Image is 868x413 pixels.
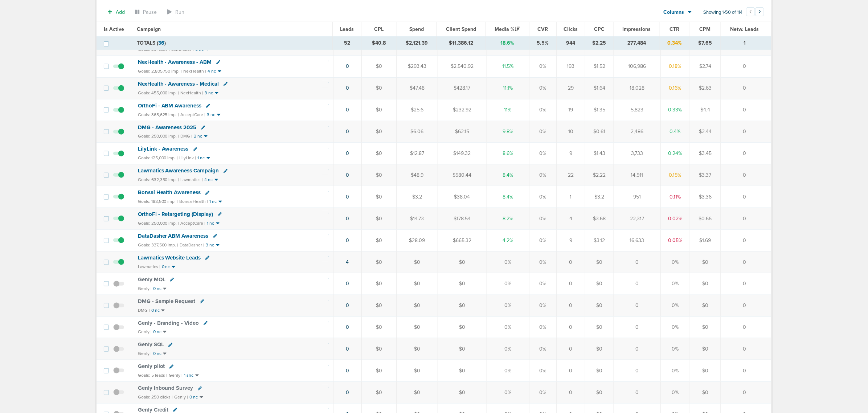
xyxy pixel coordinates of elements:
td: $14.73 [397,208,438,230]
td: 193 [556,56,585,77]
span: Genly Credit [138,406,169,413]
td: $2.25 [585,37,614,50]
small: LilyLink | [180,155,196,160]
td: 11.1% [487,77,529,99]
span: LilyLink - Awareness [138,146,189,152]
td: 0% [487,295,529,316]
td: 0 [556,295,585,316]
td: $3.12 [585,229,614,251]
td: $0 [690,382,721,404]
a: 0 [346,368,349,374]
small: 0 nc [151,308,160,313]
td: $0 [362,77,397,99]
td: 0.02% [660,208,690,230]
td: $0 [690,338,721,360]
small: 0 nc [153,286,161,291]
small: Goals: 632,350 imp. | [138,177,179,183]
span: Genly SQL [138,341,164,348]
td: $178.54 [438,208,487,230]
a: 0 [346,194,349,200]
td: $3.37 [690,164,721,186]
small: 4 nc [208,69,216,74]
td: $0 [690,251,721,273]
td: $1.35 [585,99,614,121]
td: $2.22 [585,164,614,186]
td: 0% [529,121,556,143]
span: Media % [495,26,520,32]
td: 0% [529,273,556,295]
td: 19 [556,99,585,121]
td: 0% [529,56,556,77]
td: 11.5% [487,56,529,77]
td: 0 [721,208,771,230]
td: $2,121.39 [397,37,437,50]
span: CVR [537,26,548,32]
td: 0 [556,251,585,273]
td: $580.44 [438,164,487,186]
td: $0 [397,382,438,404]
td: $0 [397,273,438,295]
td: 0% [529,77,556,99]
td: 8.4% [487,164,529,186]
td: 0 [614,382,660,404]
td: 0% [529,295,556,316]
td: $0 [362,56,397,77]
td: $38.04 [438,186,487,208]
td: $0 [585,251,614,273]
td: $0 [362,229,397,251]
span: DMG - Sample Request [138,298,196,304]
td: $3.2 [397,186,438,208]
td: 0% [487,360,529,382]
td: 0% [487,382,529,404]
td: 0% [529,143,556,164]
small: 0 nc [190,394,198,400]
td: 1 [721,37,771,50]
small: 3 nc [205,90,213,96]
span: CPL [374,26,384,32]
span: NexHealth - Awareness - Medical [138,81,219,87]
td: 11% [487,99,529,121]
span: Columns [664,9,684,16]
small: 0 nc [162,264,170,270]
td: 8.6% [487,143,529,164]
td: 0% [529,360,556,382]
td: 3,733 [614,143,660,164]
small: 0 nc [153,329,161,335]
small: Goals: 250 clicks | [138,394,173,400]
td: $0 [585,316,614,338]
small: Goals: 337,500 imp. | [138,242,179,248]
td: 9 [556,229,585,251]
td: 277,484 [614,37,660,50]
small: Genly | [138,329,152,334]
td: 0% [529,338,556,360]
td: 8.2% [487,208,529,230]
a: 0 [346,237,349,244]
td: $0 [362,143,397,164]
td: 0 [721,143,771,164]
small: Genly | [138,351,152,356]
small: 1 nc [198,155,205,161]
small: BonsaiHealth | [180,199,208,204]
a: 0 [346,324,349,330]
td: $0 [438,382,487,404]
td: 951 [614,186,660,208]
td: 0 [556,382,585,404]
td: $0 [438,338,487,360]
td: $47.48 [397,77,438,99]
td: 52 [333,37,361,50]
td: 0.05% [660,229,690,251]
td: $0 [397,251,438,273]
td: $62.15 [438,121,487,143]
td: 0.11% [660,186,690,208]
td: $3.36 [690,186,721,208]
span: OrthoFi - ABM Awareness [138,102,202,109]
small: Goals: 125,000 imp. | [138,155,178,161]
td: $3.68 [585,208,614,230]
td: 0.33% [660,99,690,121]
td: $0 [362,208,397,230]
span: Is Active [104,26,124,32]
td: 0% [529,229,556,251]
td: 0 [721,338,771,360]
td: $0 [690,273,721,295]
small: Genly | [169,373,183,378]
